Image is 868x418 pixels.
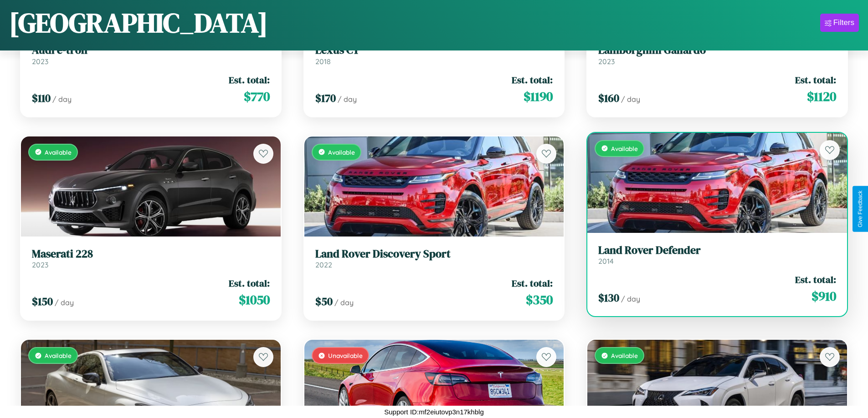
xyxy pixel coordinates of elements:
span: 2023 [32,57,48,66]
span: 2023 [598,57,615,66]
a: Maserati 2282023 [32,247,270,270]
span: 2022 [315,260,332,269]
span: Est. total: [229,73,270,86]
p: Support ID: mf2eiutovp3n17khblg [384,406,483,418]
span: $ 150 [32,294,53,309]
h3: Audi e-tron [32,44,270,57]
span: Available [611,145,638,152]
span: $ 50 [315,294,333,309]
span: Available [328,148,355,156]
span: Est. total: [512,73,553,86]
span: $ 1190 [524,87,553,106]
span: $ 130 [598,290,619,305]
span: $ 1120 [807,87,836,106]
span: Available [45,148,72,156]
span: Available [45,352,72,359]
span: $ 110 [32,91,51,106]
span: $ 160 [598,91,619,106]
a: Land Rover Defender2014 [598,244,836,266]
h3: Land Rover Discovery Sport [315,247,553,261]
span: / day [52,95,72,104]
span: Est. total: [229,277,270,290]
span: / day [338,95,357,104]
span: Est. total: [795,273,836,286]
span: $ 1050 [239,291,270,309]
h3: Maserati 228 [32,247,270,261]
a: Land Rover Discovery Sport2022 [315,247,553,270]
span: 2023 [32,260,48,269]
a: Audi e-tron2023 [32,44,270,66]
button: Filters [820,14,859,32]
h3: Lexus CT [315,44,553,57]
span: / day [55,298,74,307]
span: / day [334,298,354,307]
span: Est. total: [512,277,553,290]
span: $ 770 [244,87,270,106]
span: $ 170 [315,91,336,106]
span: Available [611,352,638,359]
span: Unavailable [328,352,363,359]
span: / day [621,95,640,104]
a: Lexus CT2018 [315,44,553,66]
h1: [GEOGRAPHIC_DATA] [9,4,268,41]
a: Lamborghini Gallardo2023 [598,44,836,66]
span: / day [621,294,640,303]
span: 2018 [315,57,331,66]
span: $ 910 [812,287,836,305]
span: $ 350 [526,291,553,309]
h3: Land Rover Defender [598,244,836,257]
span: 2014 [598,257,614,266]
span: Est. total: [795,73,836,86]
div: Give Feedback [857,191,863,227]
h3: Lamborghini Gallardo [598,44,836,57]
div: Filters [833,18,854,27]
